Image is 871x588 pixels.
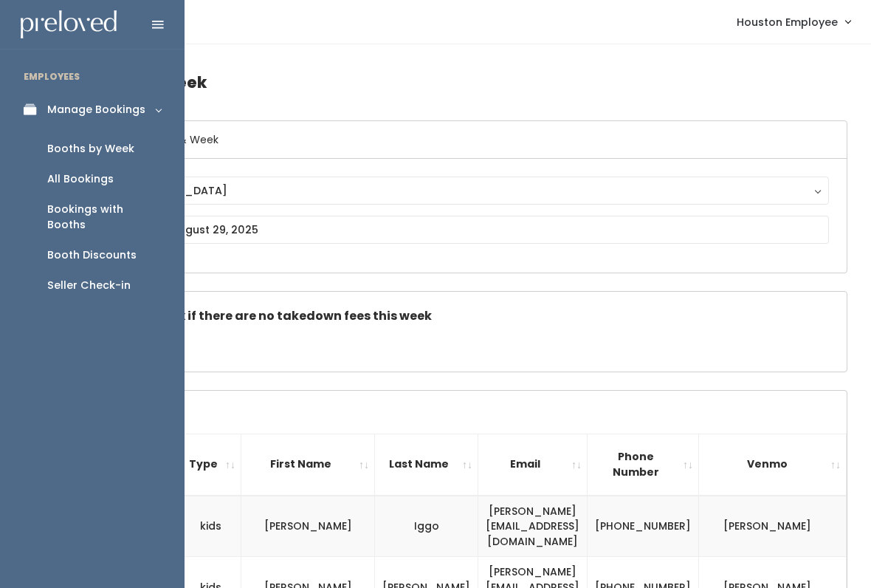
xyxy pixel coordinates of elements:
div: Booths by Week [47,141,134,157]
a: Houston Employee [722,6,865,38]
td: [PHONE_NUMBER] [588,496,699,557]
td: [PERSON_NAME][EMAIL_ADDRESS][DOMAIN_NAME] [478,496,588,557]
th: Email: activate to sort column ascending [478,434,588,495]
th: Type: activate to sort column ascending [180,434,241,495]
td: Iggo [375,496,478,557]
h4: Booths by Week [75,62,847,103]
div: Manage Bookings [47,102,145,117]
input: August 23 - August 29, 2025 [94,216,829,244]
img: preloved logo [21,10,117,39]
td: [PERSON_NAME] [699,496,847,557]
h6: Select Location & Week [76,121,847,159]
div: Bookings with Booths [47,202,161,233]
div: [GEOGRAPHIC_DATA] [108,182,815,199]
span: Houston Employee [737,14,838,30]
th: Last Name: activate to sort column ascending [375,434,478,495]
button: [GEOGRAPHIC_DATA] [94,177,829,205]
td: kids [180,496,241,557]
div: All Bookings [47,171,114,187]
div: Booth Discounts [47,247,137,263]
td: [PERSON_NAME] [241,496,375,557]
div: Seller Check-in [47,278,131,293]
h5: Check this box if there are no takedown fees this week [94,310,829,323]
th: Phone Number: activate to sort column ascending [588,434,699,495]
th: Venmo: activate to sort column ascending [699,434,847,495]
th: First Name: activate to sort column ascending [241,434,375,495]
